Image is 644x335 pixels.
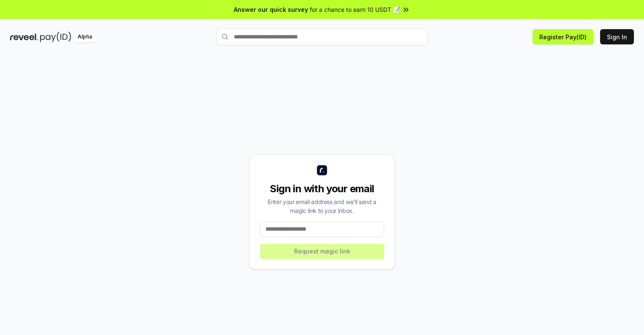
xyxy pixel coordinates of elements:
span: Answer our quick survey [234,5,308,14]
img: logo_small [317,165,327,175]
button: Sign In [600,29,634,44]
img: reveel_dark [10,32,38,42]
div: Sign in with your email [260,182,384,196]
div: Alpha [73,32,97,42]
button: Register Pay(ID) [533,29,593,44]
div: Enter your email address and we’ll send a magic link to your inbox. [260,197,384,215]
span: for a chance to earn 10 USDT 📝 [310,5,400,14]
img: pay_id [40,32,71,42]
